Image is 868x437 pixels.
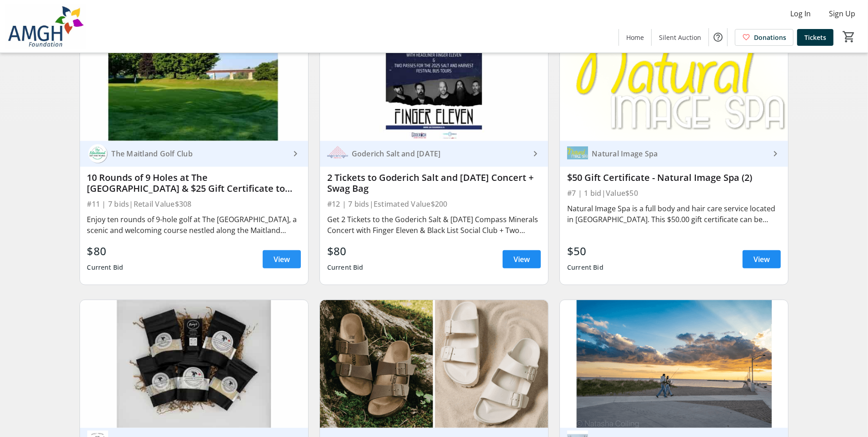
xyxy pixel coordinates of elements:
[320,141,548,167] a: Goderich Salt and Harvest FestivalGoderich Salt and [DATE]
[263,250,301,268] a: View
[503,250,541,268] a: View
[797,29,833,46] a: Tickets
[754,33,786,42] span: Donations
[560,141,788,167] a: Natural Image SpaNatural Image Spa
[709,28,727,46] button: Help
[753,254,770,265] span: View
[108,149,290,158] div: The Maitland Golf Club
[80,300,308,428] img: Lake Huron Sea Salt Package & Gift Certificate
[626,33,644,42] span: Home
[567,259,604,276] div: Current Bid
[320,300,548,428] img: 2 Pair of BirkenStock Sandals - Wuerth Shoes
[743,250,781,268] a: View
[770,148,781,159] mat-icon: keyboard_arrow_right
[567,187,781,199] div: #7 | 1 bid | Value $50
[829,8,855,19] span: Sign Up
[841,29,857,45] button: Cart
[567,243,604,259] div: $50
[514,254,530,265] span: View
[804,33,826,42] span: Tickets
[588,149,770,158] div: Natural Image Spa
[274,254,290,265] span: View
[735,29,793,46] a: Donations
[659,33,701,42] span: Silent Auction
[783,6,818,21] button: Log In
[87,198,301,210] div: #11 | 7 bids | Retail Value $308
[567,203,781,225] div: Natural Image Spa is a full body and hair care service located in [GEOGRAPHIC_DATA]. This $50.00 ...
[290,148,301,159] mat-icon: keyboard_arrow_right
[530,148,541,159] mat-icon: keyboard_arrow_right
[567,143,588,164] img: Natural Image Spa
[348,149,530,158] div: Goderich Salt and [DATE]
[5,4,86,49] img: Alexandra Marine & General Hospital Foundation's Logo
[87,214,301,236] div: Enjoy ten rounds of 9-hole golf at The [GEOGRAPHIC_DATA], a scenic and welcoming course nestled a...
[87,172,301,194] div: 10 Rounds of 9 Holes at The [GEOGRAPHIC_DATA] & $25 Gift Certificate to River Run Restaurant
[327,198,541,210] div: #12 | 7 bids | Estimated Value $200
[652,29,708,46] a: Silent Auction
[567,172,781,183] div: $50 Gift Certificate - Natural Image Spa (2)
[327,214,541,236] div: Get 2 Tickets to the Goderich Salt & [DATE] Compass Minerals Concert with Finger Eleven & Black L...
[327,243,364,259] div: $80
[790,8,811,19] span: Log In
[80,141,308,167] a: The Maitland Golf ClubThe Maitland Golf Club
[619,29,651,46] a: Home
[87,243,124,259] div: $80
[822,6,863,21] button: Sign Up
[80,13,308,141] img: 10 Rounds of 9 Holes at The Maitland Golf Club & $25 Gift Certificate to River Run Restaurant
[320,13,548,141] img: 2 Tickets to Goderich Salt and Harvest Festival Concert + Swag Bag
[327,259,364,276] div: Current Bid
[87,259,124,276] div: Current Bid
[560,300,788,428] img: 45 Minute Mini Photoshoot - Reflections Photography by Natasha
[327,143,348,164] img: Goderich Salt and Harvest Festival
[560,13,788,141] img: $50 Gift Certificate - Natural Image Spa (2)
[327,172,541,194] div: 2 Tickets to Goderich Salt and [DATE] Concert + Swag Bag
[87,143,108,164] img: The Maitland Golf Club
